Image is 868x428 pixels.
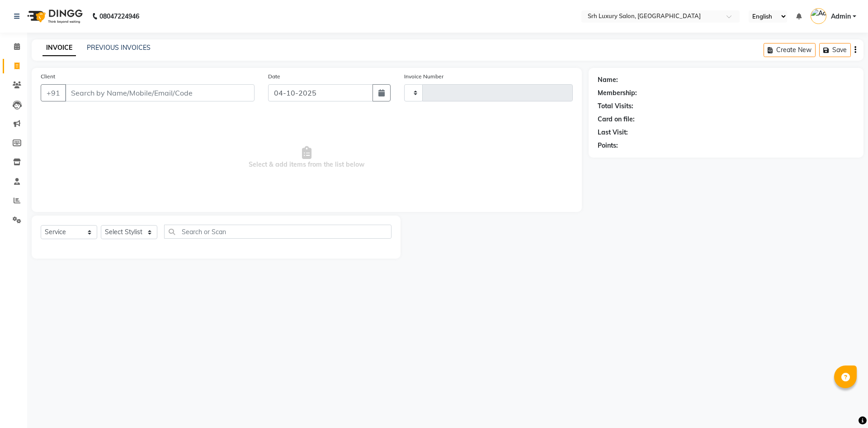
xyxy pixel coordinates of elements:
input: Search by Name/Mobile/Email/Code [65,84,255,101]
span: Select & add items from the list below [41,112,573,203]
div: Total Visits: [598,101,633,111]
button: Save [819,43,851,57]
label: Invoice Number [404,72,443,81]
img: Admin [811,8,826,24]
a: PREVIOUS INVOICES [87,43,151,52]
div: Card on file: [598,115,635,124]
button: Create New [764,43,816,57]
a: INVOICE [42,40,76,56]
div: Membership: [598,88,637,98]
div: Points: [598,141,618,150]
label: Client [41,72,55,81]
div: Name: [598,75,618,85]
b: 08047224946 [99,4,139,29]
div: Last Visit: [598,128,628,137]
input: Search or Scan [164,225,392,239]
img: logo [23,4,85,29]
button: +91 [41,84,66,101]
span: Admin [831,12,851,21]
label: Date [268,72,280,81]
